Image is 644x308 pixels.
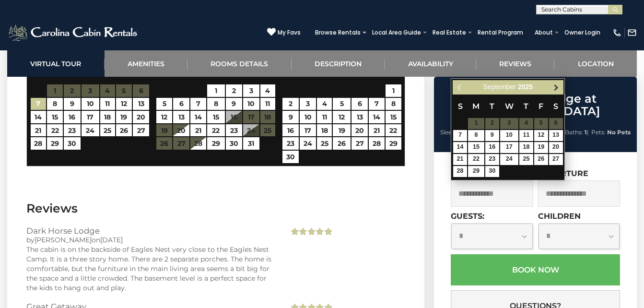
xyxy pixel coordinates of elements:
a: 10 [82,98,99,110]
span: Saturday [391,68,396,77]
a: 29 [468,166,484,177]
a: Rooms Details [187,50,292,77]
a: 25 [317,137,332,150]
a: 29 [207,137,225,150]
span: Sunday [458,102,463,111]
a: 8 [207,98,225,110]
a: 27 [351,137,368,150]
a: 12 [534,130,548,141]
li: | [440,126,469,139]
a: 31 [243,137,259,150]
a: 15 [47,111,63,123]
a: 24 [300,137,316,150]
a: 23 [64,124,80,137]
span: Pets: [591,129,606,136]
span: Tuesday [490,102,494,111]
a: Reviews [476,50,555,77]
a: 22 [468,154,484,165]
a: Description [292,50,385,77]
a: 30 [64,137,80,150]
a: 23 [226,124,242,137]
a: 15 [468,142,484,153]
a: 20 [133,111,149,123]
a: 8 [386,98,401,110]
span: Tuesday [196,68,200,77]
span: Wednesday [338,68,346,77]
img: White-1-2.png [7,23,140,42]
span: Thursday [232,68,236,77]
a: 18 [317,124,332,137]
h2: Dark Horse Lodge at [GEOGRAPHIC_DATA] [436,93,634,118]
a: 16 [282,124,299,137]
a: 11 [100,98,115,110]
a: 9 [64,98,80,110]
a: 5 [156,98,172,110]
span: Friday [375,68,379,77]
a: 10 [300,111,316,123]
span: Sunday [288,68,293,77]
span: Monday [472,102,480,111]
a: Owner Login [560,26,605,39]
span: Friday [249,68,254,77]
a: 7 [453,130,467,141]
a: 15 [207,111,225,123]
a: 4 [317,98,332,110]
span: Monday [51,68,59,77]
span: [DATE] [100,236,123,244]
span: Saturday [139,68,143,77]
a: 7 [31,98,47,110]
a: 21 [190,124,206,137]
a: 17 [500,142,518,153]
a: 28 [453,166,467,177]
a: 20 [351,124,368,137]
span: Thursday [357,68,362,77]
a: 20 [549,142,563,153]
span: [PERSON_NAME] [35,236,92,244]
a: 30 [282,151,299,163]
a: 30 [226,137,242,150]
a: 12 [156,111,172,123]
a: 26 [116,124,132,137]
label: Guests: [451,212,484,221]
a: 13 [173,111,189,123]
a: Rental Program [473,26,528,39]
a: 6 [351,98,368,110]
a: 18 [100,111,115,123]
a: 25 [519,154,533,165]
strong: No Pets [607,129,631,136]
a: 27 [133,124,149,137]
a: 11 [317,111,332,123]
span: Friday [539,102,543,111]
span: Next [552,83,560,91]
span: Saturday [265,68,270,77]
a: Availability [385,50,476,77]
a: 15 [386,111,401,123]
a: 1 [207,84,225,97]
a: 9 [282,111,299,123]
a: 22 [386,124,401,137]
a: 14 [453,142,467,153]
a: 29 [386,137,401,150]
a: Next [550,82,562,94]
a: 6 [173,98,189,110]
a: 21 [31,124,47,137]
a: 7 [369,98,385,110]
a: 17 [300,124,316,137]
a: Location [554,50,637,77]
span: Sleeps: [440,129,460,136]
span: Sunday [162,68,167,77]
a: 5 [333,98,351,110]
span: Tuesday [322,68,327,77]
button: Book Now [451,254,620,285]
span: Sunday [36,68,41,77]
a: 16 [485,142,499,153]
a: 10 [500,130,518,141]
a: 29 [47,137,63,150]
label: Children [538,212,581,221]
a: 24 [82,124,99,137]
a: 21 [453,154,467,165]
a: Browse Rentals [310,26,365,39]
span: My Favs [278,28,301,37]
a: 8 [468,130,484,141]
a: 23 [485,154,499,165]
